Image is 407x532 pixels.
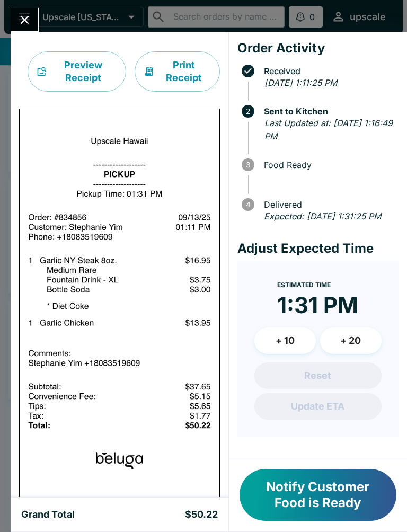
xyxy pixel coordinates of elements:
[19,109,220,504] img: 2DnUMH1yOYQAAAAAElFTkSuQmCC
[259,107,399,116] span: Sent to Kitchen
[246,161,250,169] text: 3
[264,118,393,142] em: Last Updated at: [DATE] 1:16:49 PM
[185,508,218,521] h5: $50.22
[11,8,38,31] button: Close
[237,40,399,56] h4: Order Activity
[259,160,399,170] span: Food Ready
[277,291,358,319] time: 1:31 PM
[246,107,250,116] text: 2
[320,327,382,354] button: + 20
[264,211,381,221] em: Expected: [DATE] 1:31:25 PM
[264,77,337,88] em: [DATE] 1:11:25 PM
[237,241,399,256] h4: Adjust Expected Time
[245,200,250,209] text: 4
[21,508,75,521] h5: Grand Total
[240,469,396,521] button: Notify Customer Food is Ready
[135,51,220,92] button: Print Receipt
[259,66,399,76] span: Received
[28,51,126,92] button: Preview Receipt
[254,327,316,354] button: + 10
[259,200,399,209] span: Delivered
[277,281,331,289] span: Estimated Time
